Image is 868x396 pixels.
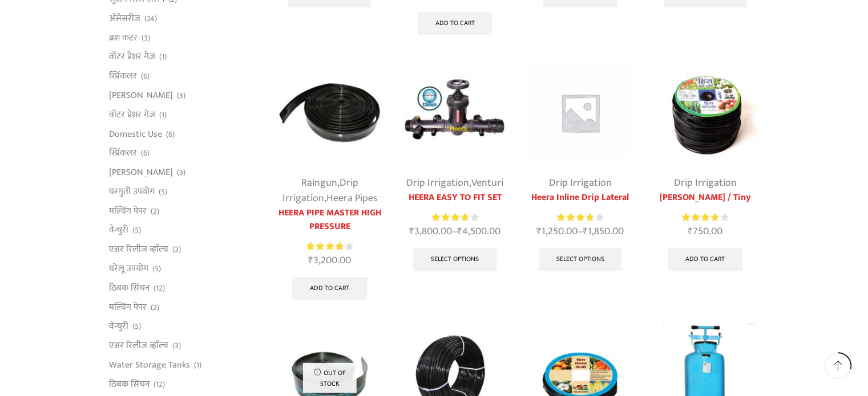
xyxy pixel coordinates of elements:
[177,90,185,101] span: (3)
[109,278,150,297] a: ठिबक सिंचन
[276,175,383,206] div: , ,
[152,263,161,275] span: (5)
[688,223,722,240] bdi: 750.00
[109,259,148,279] a: घरेलू उपयोग
[308,252,313,269] span: ₹
[109,240,168,259] a: एअर रिलीज व्हाॅल्व
[282,174,358,207] a: Drip Irrigation
[526,224,634,239] span: –
[172,340,181,352] span: (3)
[651,59,759,166] img: Tiny Drip Lateral
[159,186,167,198] span: (5)
[154,379,165,390] span: (12)
[144,13,157,25] span: (24)
[682,211,717,223] span: Rated out of 5
[109,336,168,356] a: एअर रिलीज व्हाॅल्व
[109,124,162,144] a: Domestic Use
[142,32,150,44] span: (3)
[302,362,357,393] p: Out of stock
[159,51,167,63] span: (1)
[413,248,496,271] a: Select options for “HEERA EASY TO FIT SET”
[141,71,150,82] span: (6)
[432,211,478,223] div: Rated 3.83 out of 5
[109,201,147,221] a: मल्चिंग पेपर
[276,206,383,234] a: HEERA PIPE MASTER HIGH PRESSURE
[688,223,693,240] span: ₹
[457,223,500,240] bdi: 4,500.00
[177,167,185,178] span: (3)
[109,47,155,67] a: वॉटर प्रेशर गेज
[301,174,337,191] a: Raingun
[172,244,181,255] span: (3)
[306,240,353,252] div: Rated 3.86 out of 5
[109,355,190,374] a: Water Storage Tanks
[668,248,743,271] a: Add to cart: “Heera Nano / Tiny”
[132,224,141,236] span: (5)
[326,190,377,207] a: Heera Pipes
[194,360,201,371] span: (1)
[674,174,737,191] a: Drip Irrigation
[432,211,467,223] span: Rated out of 5
[409,223,452,240] bdi: 3,800.00
[557,211,603,223] div: Rated 3.81 out of 5
[471,174,503,191] a: Venturi
[548,174,611,191] a: Drip Irrigation
[651,191,759,205] a: [PERSON_NAME] / Tiny
[457,223,462,240] span: ₹
[536,223,578,240] bdi: 1,250.00
[406,174,469,191] a: Drip Irrigation
[409,223,414,240] span: ₹
[109,105,155,124] a: वॉटर प्रेशर गेज
[526,191,634,205] a: Heera Inline Drip Lateral
[109,9,140,28] a: अ‍ॅसेसरीज
[539,248,622,271] a: Select options for “Heera Inline Drip Lateral”
[292,277,367,300] a: Add to cart: “HEERA PIPE MASTER HIGH PRESSURE”
[159,109,167,121] span: (1)
[109,317,128,336] a: वेन्चुरी
[418,12,492,35] a: Add to cart: “Heera Flat Inline Drip Package For 1 Acre (Package of 10500)”
[166,129,175,140] span: (6)
[109,163,173,182] a: [PERSON_NAME]
[306,240,342,252] span: Rated out of 5
[154,283,165,294] span: (12)
[401,175,508,191] div: ,
[109,297,147,317] a: मल्चिंग पेपर
[308,252,351,269] bdi: 3,200.00
[109,221,128,240] a: वेन्चुरी
[526,59,634,166] img: Placeholder
[151,302,159,313] span: (2)
[141,148,150,159] span: (6)
[682,211,728,223] div: Rated 3.80 out of 5
[583,223,588,240] span: ₹
[109,144,137,163] a: स्प्रिंकलर
[401,59,508,166] img: Heera Easy To Fit Set
[109,67,137,86] a: स्प्रिंकलर
[109,374,150,394] a: ठिबक सिंचन
[132,321,141,332] span: (5)
[557,211,592,223] span: Rated out of 5
[536,223,542,240] span: ₹
[151,206,159,217] span: (2)
[109,28,138,47] a: ब्रश कटर
[109,86,173,105] a: [PERSON_NAME]
[109,182,155,201] a: घरगुती उपयोग
[401,224,508,239] span: –
[583,223,624,240] bdi: 1,850.00
[276,59,383,166] img: Heera Flex Pipe
[401,191,508,205] a: HEERA EASY TO FIT SET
